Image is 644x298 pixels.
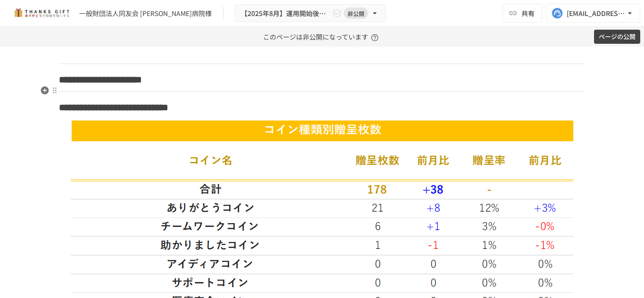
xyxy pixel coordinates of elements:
p: このページは非公開になっています [263,27,381,47]
button: 共有 [503,4,542,23]
span: 【2025年8月】運用開始後振り返りミーティング [241,8,330,19]
span: 非公開 [344,8,368,18]
button: [EMAIL_ADDRESS][DOMAIN_NAME] [546,4,640,23]
div: [EMAIL_ADDRESS][DOMAIN_NAME] [567,8,625,19]
button: ページの公開 [594,30,640,44]
div: 一般財団法人同友会 [PERSON_NAME]病院様 [79,8,212,18]
button: 【2025年8月】運用開始後振り返りミーティング非公開 [235,4,386,23]
span: 共有 [521,8,535,18]
img: mMP1OxWUAhQbsRWCurg7vIHe5HqDpP7qZo7fRoNLXQh [11,6,72,21]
